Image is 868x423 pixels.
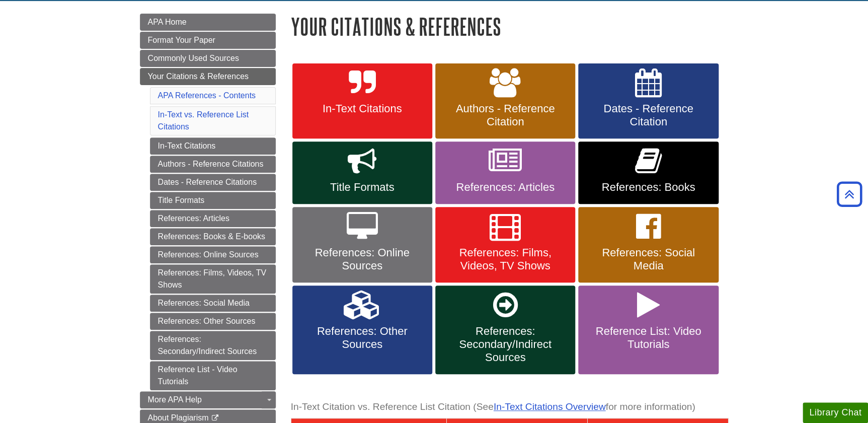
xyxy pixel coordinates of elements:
a: In-Text Citations Overview [494,401,606,412]
span: Format Your Paper [148,36,215,44]
a: Dates - Reference Citation [578,63,718,139]
a: In-Text vs. Reference List Citations [158,110,249,131]
a: In-Text Citations [292,63,432,139]
a: References: Films, Videos, TV Shows [435,207,575,283]
span: More APA Help [148,395,202,404]
a: In-Text Citations [150,137,276,155]
a: Format Your Paper [140,32,276,49]
a: Reference List - Video Tutorials [150,361,276,390]
span: References: Films, Videos, TV Shows [443,246,568,272]
span: Dates - Reference Citation [586,102,711,128]
i: This link opens in a new window [211,415,219,421]
span: Authors - Reference Citation [443,102,568,128]
a: Dates - Reference Citations [150,174,276,191]
a: Authors - Reference Citation [435,63,575,139]
a: References: Books & E-books [150,228,276,245]
span: References: Secondary/Indirect Sources [443,325,568,364]
span: References: Books [586,181,711,194]
span: Your Citations & References [148,72,249,81]
a: References: Other Sources [292,286,432,374]
a: References: Books [578,142,718,204]
span: References: Social Media [586,246,711,272]
span: Title Formats [300,181,425,194]
a: Back to Top [833,187,865,201]
a: References: Social Media [150,295,276,312]
span: Reference List: Video Tutorials [586,325,711,351]
a: References: Films, Videos, TV Shows [150,264,276,294]
a: References: Online Sources [150,246,276,263]
span: Commonly Used Sources [148,54,239,62]
a: More APA Help [140,391,276,408]
a: Commonly Used Sources [140,50,276,67]
a: APA Home [140,14,276,31]
a: Title Formats [292,142,432,204]
a: Authors - Reference Citations [150,156,276,173]
a: References: Secondary/Indirect Sources [435,286,575,374]
span: In-Text Citations [300,102,425,115]
a: References: Articles [435,142,575,204]
caption: In-Text Citation vs. Reference List Citation (See for more information) [291,396,729,418]
a: References: Online Sources [292,207,432,283]
span: APA Home [148,18,187,26]
button: Library Chat [803,402,868,423]
a: Title Formats [150,192,276,209]
a: APA References - Contents [158,91,256,100]
span: About Plagiarism [148,413,209,422]
h1: Your Citations & References [291,14,729,39]
span: References: Articles [443,181,568,194]
a: Reference List: Video Tutorials [578,286,718,374]
span: References: Other Sources [300,325,425,351]
a: Your Citations & References [140,68,276,85]
span: References: Online Sources [300,246,425,272]
a: References: Social Media [578,207,718,283]
a: References: Other Sources [150,313,276,330]
a: References: Articles [150,210,276,227]
a: References: Secondary/Indirect Sources [150,331,276,360]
